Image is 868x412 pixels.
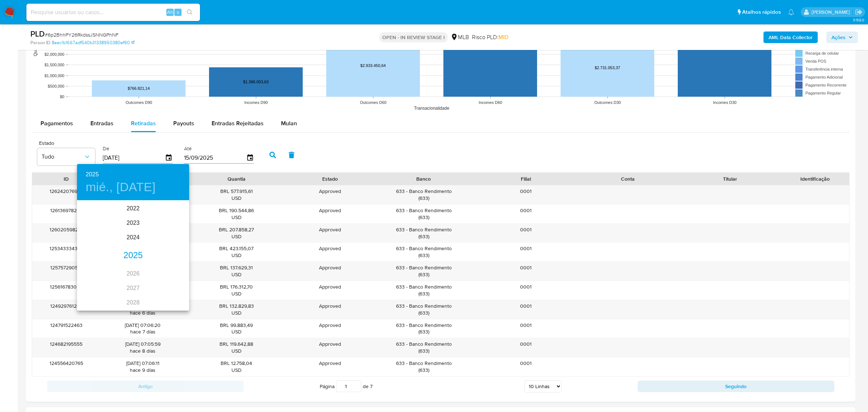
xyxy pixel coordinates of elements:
[86,180,156,195] button: mié., [DATE]
[77,248,189,263] div: 2025
[77,201,189,216] div: 2022
[77,230,189,245] div: 2024
[77,216,189,230] div: 2023
[86,169,99,180] button: 2025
